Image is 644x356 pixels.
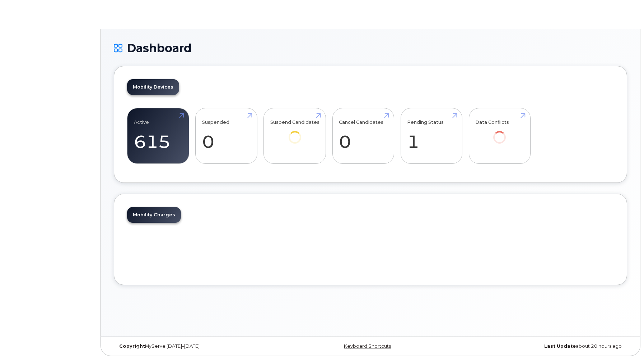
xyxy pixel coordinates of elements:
[544,343,576,349] strong: Last Update
[339,112,387,160] a: Cancel Candidates 0
[119,343,145,349] strong: Copyright
[270,112,319,154] a: Suspend Candidates
[134,112,182,160] a: Active 615
[475,112,524,154] a: Data Conflicts
[114,42,627,54] h1: Dashboard
[202,112,251,160] a: Suspended 0
[344,343,391,349] a: Keyboard Shortcuts
[456,343,627,349] div: about 20 hours ago
[127,207,181,223] a: Mobility Charges
[407,112,456,160] a: Pending Status 1
[114,343,285,349] div: MyServe [DATE]–[DATE]
[127,79,179,95] a: Mobility Devices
